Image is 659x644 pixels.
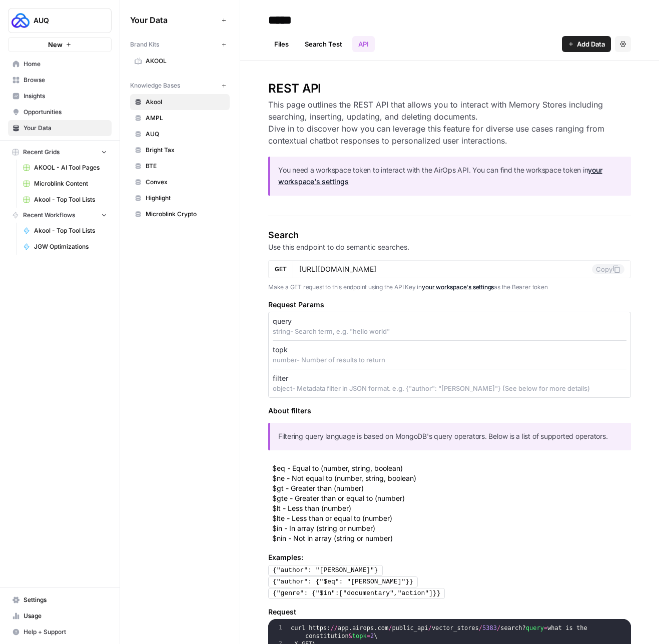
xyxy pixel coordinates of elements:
[268,576,418,587] pre: {"author": {"$eq": "[PERSON_NAME]"}}
[8,37,112,52] button: New
[268,228,631,242] h4: Search
[272,513,631,523] li: $lte - Less than or equal to (number)
[130,158,230,174] a: BTE
[8,88,112,104] a: Insights
[146,146,225,155] span: Bright Tax
[273,373,288,383] p: filter
[24,124,107,133] span: Your Data
[268,607,631,617] h5: Request
[268,406,631,416] h5: About filters
[272,463,631,473] li: $eq - Equal to (number, string, boolean)
[130,142,230,158] a: Bright Tax
[24,611,107,620] span: Usage
[275,265,287,274] span: GET
[272,533,631,543] li: $nin - Not in array (string or number)
[130,206,230,222] a: Microblink Crypto
[273,383,626,393] p: object - Metadata filter in JSON format. e.g. {"author": "[PERSON_NAME]"} (See below for more det...
[130,81,180,90] span: Knowledge Bases
[19,160,112,176] a: AKOOL - AI Tool Pages
[130,126,230,142] a: AUQ
[34,16,94,26] span: AUQ
[130,53,230,69] a: AKOOL
[130,110,230,126] a: AMPL
[23,148,60,157] span: Recent Grids
[34,163,107,172] span: AKOOL - AI Tool Pages
[146,130,225,139] span: AUQ
[272,483,631,493] li: $gt - Greater than (number)
[272,523,631,533] li: $in - In array (string or number)
[278,165,623,188] p: You need a workspace token to interact with the AirOps API. You can find the workspace token in
[272,493,631,503] li: $gte - Greater than or equal to (number)
[8,592,112,608] a: Settings
[24,92,107,101] span: Insights
[130,40,159,49] span: Brand Kits
[592,264,624,274] button: Copy
[146,178,225,187] span: Convex
[272,503,631,513] li: $lt - Less than (number)
[8,104,112,120] a: Opportunities
[299,36,348,52] a: Search Test
[268,81,631,97] h2: REST API
[34,226,107,235] span: Akool - Top Tool Lists
[146,114,225,123] span: AMPL
[12,12,30,30] img: AUQ Logo
[278,431,623,442] p: Filtering query language is based on MongoDB's query operators. Below is a list of supported oper...
[130,14,218,26] span: Your Data
[268,588,445,599] pre: {"genre": {"$in":["documentary","action"]}}
[268,300,631,310] h5: Request Params
[8,120,112,136] a: Your Data
[8,624,112,640] button: Help + Support
[8,208,112,223] button: Recent Workflows
[268,36,295,52] a: Files
[268,282,631,292] p: Make a GET request to this endpoint using the API Key in as the Bearer token
[268,552,631,562] p: Examples:
[34,195,107,204] span: Akool - Top Tool Lists
[146,194,225,203] span: Highlight
[8,72,112,88] a: Browse
[130,174,230,190] a: Convex
[8,145,112,160] button: Recent Grids
[8,608,112,624] a: Usage
[130,94,230,110] a: Akool
[34,242,107,251] span: JGW Optimizations
[352,36,375,52] a: API
[8,56,112,72] a: Home
[24,108,107,117] span: Opportunities
[268,624,289,640] div: 1
[19,176,112,192] a: Microblink Content
[130,190,230,206] a: Highlight
[272,473,631,483] li: $ne - Not equal to (number, string, boolean)
[24,595,107,604] span: Settings
[273,326,626,336] p: string - Search term, e.g. "hello world"
[8,8,112,33] button: Workspace: AUQ
[48,40,63,50] span: New
[24,60,107,69] span: Home
[268,99,631,147] h3: This page outlines the REST API that allows you to interact with Memory Stores including searchin...
[23,211,75,220] span: Recent Workflows
[19,192,112,208] a: Akool - Top Tool Lists
[19,223,112,239] a: Akool - Top Tool Lists
[562,36,611,52] button: Add Data
[146,98,225,107] span: Akool
[422,283,494,291] a: your workspace's settings
[278,166,602,186] a: your workspace's settings
[24,627,107,636] span: Help + Support
[273,316,292,326] p: query
[146,210,225,219] span: Microblink Crypto
[268,242,631,252] p: Use this endpoint to do semantic searches.
[146,57,225,66] span: AKOOL
[146,162,225,171] span: BTE
[34,179,107,188] span: Microblink Content
[273,345,288,355] p: topk
[577,39,605,49] span: Add Data
[24,76,107,85] span: Browse
[268,565,383,576] pre: {"author": "[PERSON_NAME]"}
[273,355,626,365] p: number - Number of results to return
[19,239,112,255] a: JGW Optimizations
